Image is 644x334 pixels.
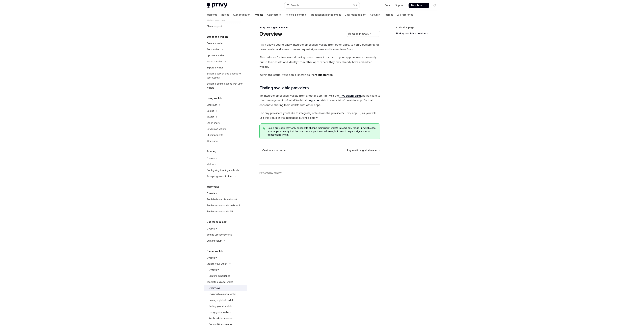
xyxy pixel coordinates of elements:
a: Configuring funding methods [204,167,247,173]
a: Login with a global wallet [204,291,247,297]
div: Custom experience [209,274,230,278]
div: Fetch transaction via API [207,210,233,214]
div: Import a wallet [207,60,223,64]
a: Demo [385,4,391,7]
a: Wallets [254,11,263,19]
span: Custom experience [262,149,286,152]
h5: Embedded wallets [207,35,228,39]
div: Overview [209,268,219,272]
div: Create a wallet [207,41,223,45]
div: Getting global wallets [209,304,232,308]
a: Enabling offline actions with user wallets [204,81,247,91]
a: Overview [204,226,247,232]
div: Linking a global wallet [209,298,233,302]
div: Using global wallets [209,310,231,314]
div: Overview [207,256,217,260]
a: Recipes [384,11,393,19]
a: Using global wallets [204,309,247,315]
a: Overview [204,285,247,291]
div: Bitcoin [207,115,214,119]
div: Methods [207,162,216,166]
div: Enabling offline actions with user wallets [207,82,245,90]
div: Solana [207,109,214,113]
a: Dashboard [409,3,429,8]
div: EVM smart wallets [207,127,226,131]
a: Enabling server-side access to user wallets [204,71,247,81]
button: Toggle Create a wallet section [204,40,247,46]
div: Export a wallet [207,66,223,70]
button: Open in ChatGPT [346,31,375,37]
a: Login with a global wallet [347,149,380,152]
div: Other chains [207,121,221,125]
h5: Gas management [207,220,227,224]
div: UI components [207,133,223,137]
div: Get a wallet [207,47,220,52]
button: Toggle Methods section [204,161,247,167]
a: Transaction management [311,11,341,19]
span: Open in ChatGPT [352,32,373,36]
button: Toggle dark mode [432,3,437,8]
div: Overview [207,227,217,231]
a: User management [345,11,366,19]
span: Some providers may only consent to sharing their users’ wallets in read-only mode, in which case ... [268,126,377,136]
button: Toggle Get a wallet section [204,46,247,53]
div: Enabling server-side access to user wallets [207,72,245,80]
a: Getting global wallets [204,303,247,309]
div: Configuring funding methods [207,168,239,172]
button: Toggle Bitcoin section [204,114,247,120]
button: Open search [284,2,360,8]
a: UI components [204,132,247,138]
a: Fetch transaction via API [204,209,247,215]
a: Fetch balance via webhook [204,196,247,202]
a: API reference [397,11,413,19]
div: Launch your wallet [207,262,227,266]
div: Overview [207,156,217,160]
a: Whitelabel [204,138,247,144]
div: Ethereum [207,103,217,107]
strong: Privy Dashboard [339,94,361,97]
div: Search... [291,3,300,7]
button: Toggle Prompting users to fund section [204,173,247,179]
strong: requester [315,73,328,76]
a: Authentication [233,11,250,19]
a: Fetch transaction via webhook [204,202,247,209]
a: Welcome [207,11,217,19]
div: Setting up sponsorship [207,233,232,237]
a: Basics [221,11,229,19]
span: Dashboard [411,4,424,7]
a: Setting up sponsorship [204,232,247,238]
span: Login with a global wallet [347,149,378,152]
a: Other chains [204,120,247,126]
div: Overview [207,191,217,195]
a: Security [370,11,380,19]
a: Overview [204,155,247,161]
button: Toggle EVM smart wallets section [204,126,247,132]
a: Connectors [267,11,281,19]
button: Toggle Solana section [204,108,247,114]
strong: Integrations [306,99,322,102]
svg: Tip [263,127,265,130]
a: Finding available providers [396,31,440,36]
h1: Overview [259,31,282,37]
div: Update a wallet [207,54,224,58]
button: Toggle Integrate a global wallet section [204,279,247,285]
a: Integrations [306,99,322,102]
button: Toggle Ethereum section [204,102,247,108]
a: Custom experience [204,273,247,279]
div: Integrate a global wallet [259,26,380,29]
div: Whitelabel [207,139,218,143]
span: To integrate embedded wallets from another app, first visit the and navigate to User management >... [259,93,380,107]
span: For any providers you’d like to integrate, note down the provider’s Privy app ID, as you will use... [259,111,380,120]
a: Connectkit connector [204,321,247,327]
div: Fetch transaction via webhook [207,203,240,208]
button: Toggle Import a wallet section [204,59,247,65]
a: Privy Dashboard [339,94,361,97]
span: This reduces friction around having users transact onchain in your app, as users can easily pull ... [259,55,380,69]
a: Chain support [204,23,247,29]
div: Login with a global wallet [209,292,236,296]
div: Custom setup [207,239,222,243]
div: Fetch balance via webhook [207,197,237,201]
h5: Global wallets [207,249,224,253]
div: Chain support [207,24,222,28]
div: Integrate a global wallet [207,280,233,284]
